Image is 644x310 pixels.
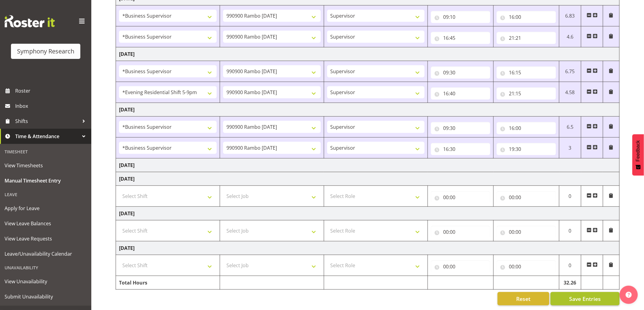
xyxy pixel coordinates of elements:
td: [DATE] [116,172,620,186]
span: Shifts [15,117,79,126]
img: help-xxl-2.png [626,292,632,298]
td: [DATE] [116,47,620,61]
input: Click to select... [431,122,490,134]
span: Feedback [635,140,641,162]
td: 0 [559,255,581,276]
a: Apply for Leave [2,201,90,216]
span: Save Entries [569,295,601,303]
input: Click to select... [431,66,490,79]
span: Leave/Unavailability Calendar [5,249,87,258]
input: Click to select... [497,87,556,100]
td: Total Hours [116,276,220,290]
button: Save Entries [551,292,620,305]
input: Click to select... [497,32,556,44]
input: Click to select... [431,191,490,203]
td: 6.75 [559,61,581,82]
td: [DATE] [116,103,620,117]
td: 32.26 [559,276,581,290]
span: Submit Unavailability [5,292,87,301]
input: Click to select... [497,191,556,203]
span: Manual Timesheet Entry [5,176,87,185]
input: Click to select... [431,226,490,238]
td: 4.6 [559,26,581,47]
td: [DATE] [116,158,620,172]
input: Click to select... [497,261,556,273]
td: [DATE] [116,207,620,220]
button: Reset [498,292,549,305]
button: Feedback - Show survey [632,134,644,175]
div: Leave [2,188,90,201]
td: 6.83 [559,5,581,26]
span: View Leave Requests [5,234,87,243]
span: View Timesheets [5,161,87,170]
span: Time & Attendance [15,132,79,141]
input: Click to select... [497,11,556,23]
span: Roster [15,86,88,95]
td: 0 [559,186,581,207]
span: Apply for Leave [5,204,87,213]
a: View Leave Balances [2,216,90,231]
span: Inbox [15,101,88,111]
a: View Unavailability [2,274,90,289]
td: 6.5 [559,117,581,138]
div: Unavailability [2,261,90,274]
input: Click to select... [431,143,490,155]
a: View Timesheets [2,158,90,173]
input: Click to select... [431,11,490,23]
div: Symphony Research [17,47,74,56]
span: View Leave Balances [5,219,87,228]
td: 0 [559,220,581,241]
a: Manual Timesheet Entry [2,173,90,188]
input: Click to select... [431,87,490,100]
img: Rosterit website logo [5,15,55,27]
div: Timesheet [2,145,90,158]
a: Leave/Unavailability Calendar [2,246,90,261]
input: Click to select... [431,32,490,44]
input: Click to select... [497,122,556,134]
a: Submit Unavailability [2,289,90,304]
input: Click to select... [431,261,490,273]
span: Reset [516,295,530,303]
input: Click to select... [497,66,556,79]
td: [DATE] [116,241,620,255]
a: View Leave Requests [2,231,90,246]
input: Click to select... [497,143,556,155]
td: 4.58 [559,82,581,103]
td: 3 [559,138,581,158]
span: View Unavailability [5,277,87,286]
input: Click to select... [497,226,556,238]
